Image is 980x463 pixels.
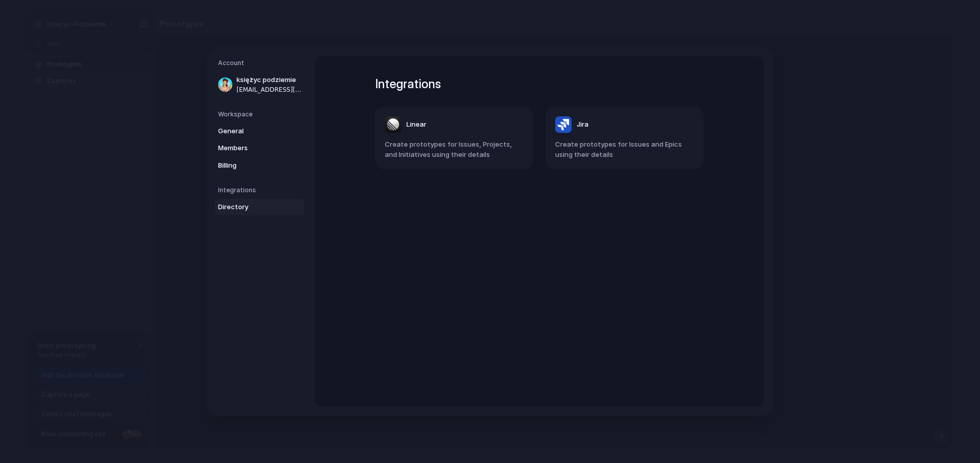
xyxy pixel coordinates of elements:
[555,139,694,159] span: Create prototypes for Issues and Epics using their details
[237,75,302,85] span: księżyc podziemie
[385,139,523,159] span: Create prototypes for Issues, Projects, and Initiatives using their details
[218,58,304,68] h5: Account
[218,160,284,171] span: Billing
[215,140,304,156] a: Members
[215,157,304,174] a: Billing
[218,202,284,212] span: Directory
[215,199,304,215] a: Directory
[215,123,304,139] a: General
[218,126,284,136] span: General
[218,110,304,119] h5: Workspace
[237,85,302,94] span: [EMAIL_ADDRESS][DOMAIN_NAME]
[375,75,703,93] h1: Integrations
[577,119,589,130] span: Jira
[406,119,426,130] span: Linear
[218,143,284,153] span: Members
[215,72,304,97] a: księżyc podziemie[EMAIL_ADDRESS][DOMAIN_NAME]
[218,186,304,195] h5: Integrations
